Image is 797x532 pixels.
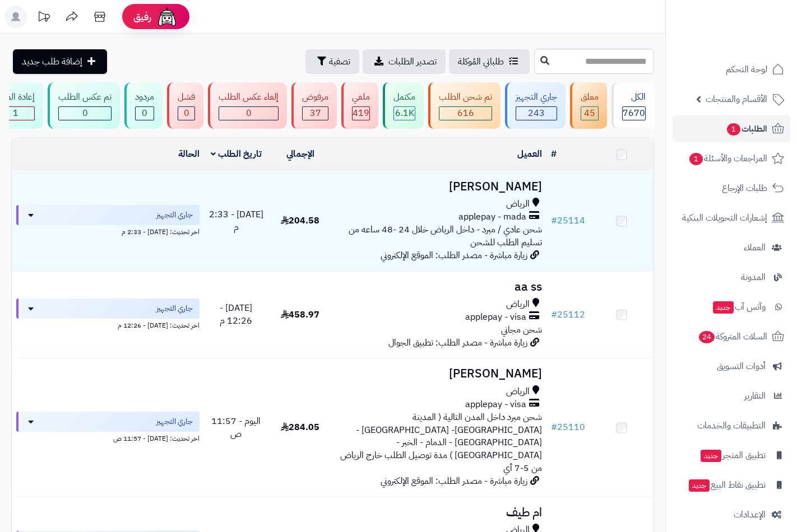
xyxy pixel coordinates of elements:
[689,153,703,165] span: 1
[156,209,193,221] span: جاري التجهيز
[246,106,252,120] span: 0
[381,82,426,129] a: مكتمل 6.1K
[506,385,530,398] span: الرياض
[349,223,542,249] span: شحن عادي / مبرد - داخل الرياض خلال 24 -48 ساعه من تسليم الطلب للشحن
[673,145,790,172] a: المراجعات والأسئلة1
[340,410,542,475] span: شحن مبرد داخل المدن التالية ( المدينة [GEOGRAPHIC_DATA]- [GEOGRAPHIC_DATA] - [GEOGRAPHIC_DATA] - ...
[388,55,437,68] span: تصدير الطلبات
[568,82,609,129] a: معلق 45
[219,91,279,104] div: إلغاء عكس الطلب
[206,82,289,129] a: إلغاء عكس الطلب 0
[337,506,541,519] h3: ام طيف
[673,293,790,320] a: وآتس آبجديد
[286,147,314,161] a: الإجمالي
[156,6,178,28] img: ai-face.png
[581,91,599,104] div: معلق
[506,198,530,211] span: الرياض
[528,106,545,120] span: 243
[449,49,530,74] a: طلباتي المُوكلة
[22,55,82,68] span: إضافة طلب جديد
[156,416,193,427] span: جاري التجهيز
[689,479,710,492] span: جديد
[734,507,766,522] span: الإعدادات
[721,29,786,52] img: logo-2.png
[16,432,200,444] div: اخر تحديث: [DATE] - 11:57 ص
[516,91,557,104] div: جاري التجهيز
[59,107,111,120] div: 0
[220,301,252,328] span: [DATE] - 12:26 م
[699,331,715,343] span: 24
[58,91,112,104] div: تم عكس الطلب
[682,210,767,226] span: إشعارات التحويلات البنكية
[211,414,261,441] span: اليوم - 11:57 ص
[337,281,541,293] h3: aa ss
[551,214,557,227] span: #
[741,269,766,285] span: المدونة
[329,55,350,68] span: تصفية
[439,107,492,120] div: 616
[551,421,557,434] span: #
[673,442,790,469] a: تطبيق المتجرجديد
[457,106,474,120] span: 616
[426,82,503,129] a: تم شحن الطلب 616
[673,353,790,380] a: أدوات التسويق
[551,308,557,321] span: #
[388,336,527,349] span: زيارة مباشرة - مصدر الطلب: تطبيق الجوال
[353,106,369,120] span: 419
[551,421,585,434] a: #25110
[701,450,721,462] span: جديد
[310,106,321,120] span: 37
[178,107,194,120] div: 0
[337,367,541,380] h3: [PERSON_NAME]
[465,398,526,411] span: applepay - visa
[623,106,645,120] span: 7670
[673,175,790,202] a: طلبات الإرجاع
[82,106,88,120] span: 0
[135,91,154,104] div: مردود
[501,323,542,337] span: شحن مجاني
[281,214,319,227] span: 204.58
[302,91,328,104] div: مرفوض
[673,234,790,261] a: العملاء
[393,91,415,104] div: مكتمل
[517,147,542,161] a: العميل
[673,501,790,528] a: الإعدادات
[712,299,766,315] span: وآتس آب
[165,82,206,129] a: فشل 0
[622,91,646,104] div: الكل
[713,301,734,314] span: جديد
[13,49,107,74] a: إضافة طلب جديد
[688,477,766,493] span: تطبيق نقاط البيع
[581,107,598,120] div: 45
[281,421,319,434] span: 284.05
[673,323,790,350] a: السلات المتروكة24
[156,303,193,314] span: جاري التجهيز
[698,329,767,344] span: السلات المتروكة
[744,240,766,255] span: العملاء
[551,308,585,321] a: #25112
[289,82,339,129] a: مرفوض 37
[381,249,527,262] span: زيارة مباشرة - مصدر الطلب: الموقع الإلكتروني
[673,382,790,409] a: التقارير
[516,107,557,120] div: 243
[551,214,585,227] a: #25114
[16,319,200,330] div: اخر تحديث: [DATE] - 12:26 م
[458,55,504,68] span: طلباتي المُوكلة
[178,91,195,104] div: فشل
[697,418,766,433] span: التطبيقات والخدمات
[673,264,790,291] a: المدونة
[395,106,414,120] span: 6.1K
[184,106,189,120] span: 0
[136,107,154,120] div: 0
[584,106,595,120] span: 45
[219,107,278,120] div: 0
[381,474,527,488] span: زيارة مباشرة - مصدر الطلب: الموقع الإلكتروني
[439,91,492,104] div: تم شحن الطلب
[673,204,790,231] a: إشعارات التحويلات البنكية
[305,49,359,74] button: تصفية
[699,447,766,463] span: تطبيق المتجر
[303,107,328,120] div: 37
[673,472,790,498] a: تطبيق نقاط البيعجديد
[363,49,446,74] a: تصدير الطلبات
[352,91,370,104] div: ملغي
